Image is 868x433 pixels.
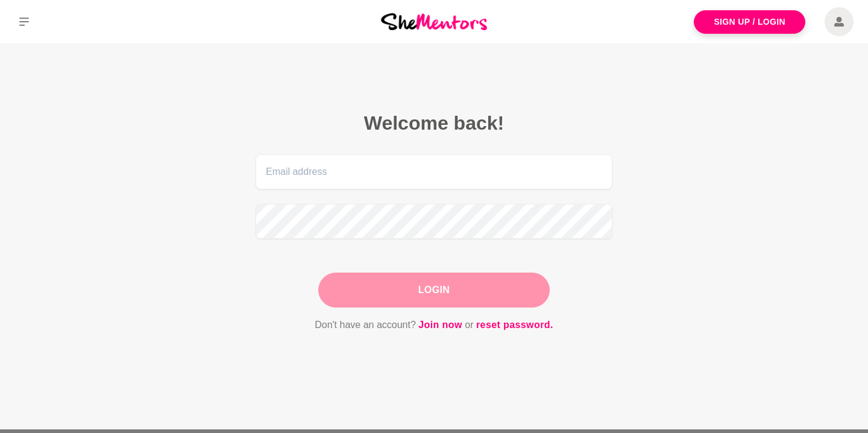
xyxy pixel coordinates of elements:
[418,317,462,333] a: Join now
[256,111,612,135] h2: Welcome back!
[381,13,487,30] img: She Mentors Logo
[694,10,805,34] a: Sign Up / Login
[256,317,612,333] p: Don't have an account? or
[476,317,553,333] a: reset password.
[256,154,612,189] input: Email address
